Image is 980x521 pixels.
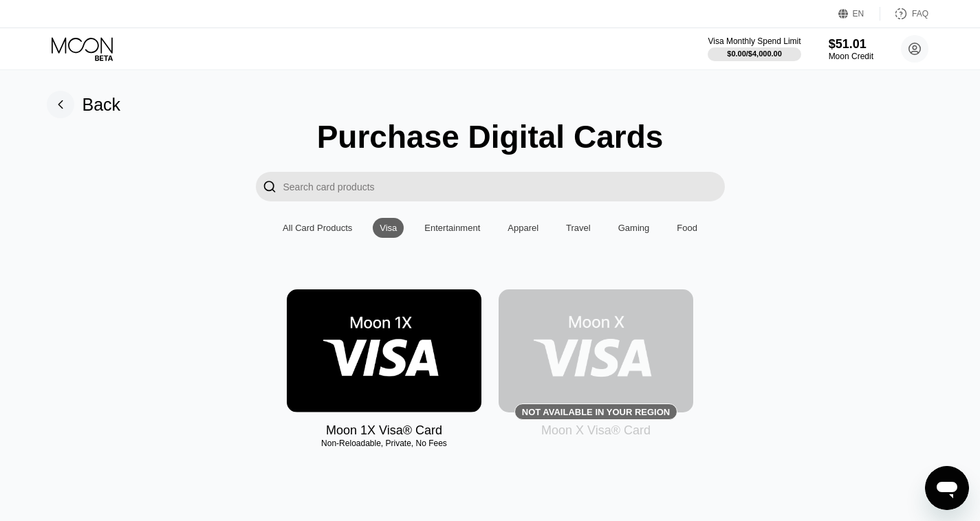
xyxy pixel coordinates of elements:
[925,466,969,510] iframe: Button to launch messaging window
[47,91,121,118] div: Back
[263,179,276,195] div: 
[256,172,283,201] div: 
[670,218,704,238] div: Food
[829,52,873,61] div: Moon Credit
[618,223,650,233] div: Gaming
[853,9,864,19] div: EN
[380,223,397,233] div: Visa
[912,9,928,19] div: FAQ
[677,223,697,233] div: Food
[708,36,801,46] div: Visa Monthly Spend Limit
[611,218,657,238] div: Gaming
[522,407,670,417] div: Not available in your region
[317,118,664,155] div: Purchase Digital Cards
[880,7,928,21] div: FAQ
[566,223,591,233] div: Travel
[501,218,545,238] div: Apparel
[373,218,404,238] div: Visa
[508,223,538,233] div: Apparel
[838,7,880,21] div: EN
[727,49,782,58] div: $0.00 / $4,000.00
[326,423,442,438] div: Moon 1X Visa® Card
[283,172,725,201] input: Search card products
[829,37,873,61] div: $51.01Moon Credit
[708,36,801,61] div: Visa Monthly Spend Limit$0.00/$4,000.00
[829,37,873,52] div: $51.01
[541,423,651,438] div: Moon X Visa® Card
[283,223,352,233] div: All Card Products
[499,289,693,412] div: Not available in your region
[276,218,359,238] div: All Card Products
[83,95,121,115] div: Back
[417,218,487,238] div: Entertainment
[559,218,598,238] div: Travel
[424,223,480,233] div: Entertainment
[287,439,481,448] div: Non-Reloadable, Private, No Fees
